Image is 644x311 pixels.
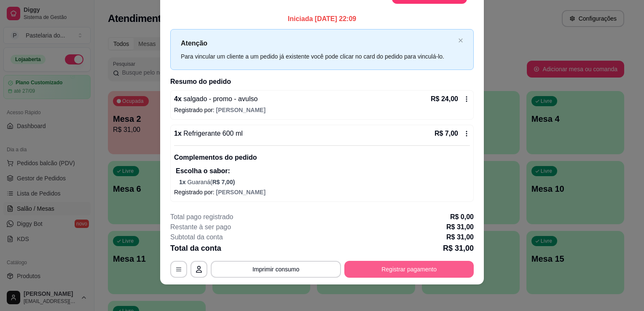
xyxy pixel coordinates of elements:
p: R$ 31,00 [446,232,474,242]
span: close [458,38,463,43]
p: R$ 24,00 [431,94,458,104]
p: Atenção [181,38,455,48]
span: [PERSON_NAME] [216,189,266,196]
p: 1 x [174,129,243,139]
p: Subtotal da conta [170,232,223,242]
span: 1 x [179,179,187,185]
div: Para vincular um cliente a um pedido já existente você pode clicar no card do pedido para vinculá... [181,52,455,61]
span: [PERSON_NAME] [216,107,266,113]
span: salgado - promo - avulso [182,95,258,102]
p: Restante à ser pago [170,222,231,232]
span: R$ 7,00 ) [212,179,235,185]
p: Registrado por: [174,188,470,196]
p: R$ 31,00 [443,242,474,254]
p: Guaraná ( [179,178,470,186]
button: Imprimir consumo [211,261,341,278]
span: Refrigerante 600 ml [182,130,243,137]
p: Iniciada [DATE] 22:09 [170,14,474,24]
p: R$ 7,00 [435,129,458,139]
p: Total pago registrado [170,212,233,222]
button: Registrar pagamento [344,261,474,278]
p: R$ 31,00 [446,222,474,232]
h2: Resumo do pedido [170,77,474,87]
p: Registrado por: [174,106,470,114]
button: close [458,38,463,43]
p: Total da conta [170,242,221,254]
p: R$ 0,00 [450,212,474,222]
p: Complementos do pedido [174,153,470,163]
p: Escolha o sabor: [176,166,470,176]
p: 4 x [174,94,258,104]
